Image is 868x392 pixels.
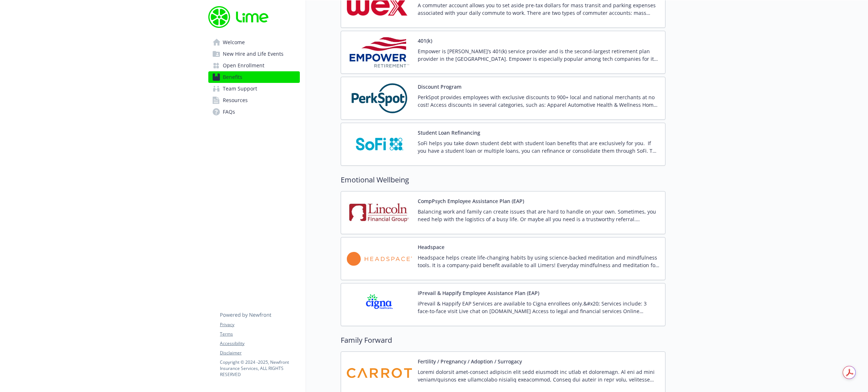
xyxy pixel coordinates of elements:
[220,350,299,356] a: Disclaimer
[347,358,412,388] img: Carrot carrier logo
[223,37,245,48] span: Welcome
[418,197,524,205] button: CompPsych Employee Assistance Plan (EAP)
[347,289,412,320] img: CIGNA carrier logo
[220,359,299,378] p: Copyright © 2024 - 2025 , Newfront Insurance Services, ALL RIGHTS RESERVED
[208,48,300,60] a: New Hire and Life Events
[418,300,659,315] p: iPrevail & Happify EAP Services are available to Cigna enrollees only.&#x20; Services include: 3 ...
[418,37,432,45] button: 401(k)
[223,71,242,83] span: Benefits
[347,129,412,160] img: SoFi carrier logo
[223,60,264,71] span: Open Enrollment
[208,94,300,106] a: Resources
[418,243,444,251] button: Headspace
[220,321,299,328] a: Privacy
[418,129,480,136] button: Student Loan Refinancing
[208,60,300,71] a: Open Enrollment
[347,243,412,274] img: Headspace carrier logo
[418,93,659,109] p: PerkSpot provides employees with exclusive discounts to 900+ local and national merchants at no c...
[418,139,659,155] p: SoFi helps you take down student debt with student loan benefits that are exclusively for you. If...
[418,254,659,269] p: Headspace helps create life-changing habits by using science-backed meditation and mindfulness to...
[418,368,659,383] p: Loremi dolorsit amet-consect adipiscin elit sedd eiusmodt inc utlab et doloremagn. Al eni ad mini...
[220,331,299,337] a: Terms
[341,335,665,346] h2: Family Forward
[223,94,248,106] span: Resources
[223,106,235,118] span: FAQs
[220,340,299,347] a: Accessibility
[347,197,412,228] img: Lincoln Financial Group carrier logo
[418,208,659,223] p: Balancing work and family can create issues that are hard to handle on your own. Sometimes, you n...
[208,83,300,94] a: Team Support
[418,83,461,90] button: Discount Program
[208,71,300,83] a: Benefits
[418,1,659,17] p: A commuter account allows you to set aside pre-tax dollars for mass transit and parking expenses ...
[418,358,522,365] button: Fertility / Pregnancy / Adoption / Surrogacy
[347,37,412,68] img: Empower Retirement carrier logo
[347,83,412,114] img: PerkSpot carrier logo
[341,174,665,185] h2: Emotional Wellbeing
[223,83,257,94] span: Team Support
[418,47,659,63] p: Empower is [PERSON_NAME]’s 401(k) service provider and is the second-largest retirement plan prov...
[208,106,300,118] a: FAQs
[418,289,539,297] button: iPrevail & Happify Employee Assistance Plan (EAP)
[208,37,300,48] a: Welcome
[223,48,284,60] span: New Hire and Life Events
